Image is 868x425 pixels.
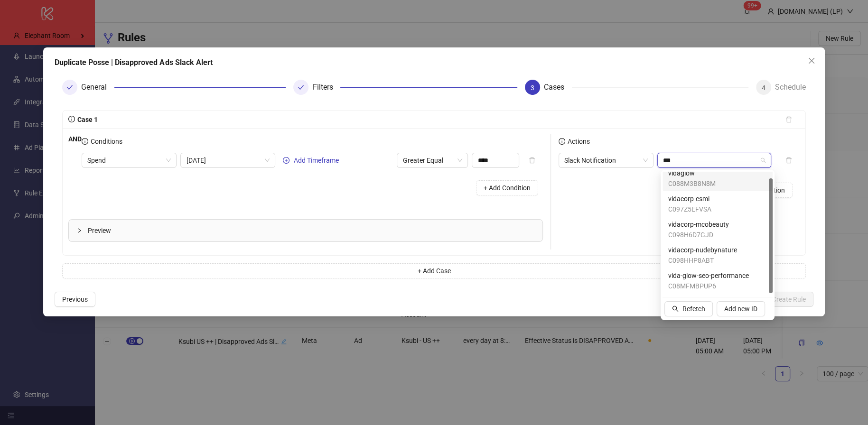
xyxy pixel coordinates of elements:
span: 3 [531,84,534,92]
button: Close [804,53,819,68]
span: Preview [88,225,534,236]
button: delete [778,153,800,168]
span: vidaglow [668,168,716,178]
div: vidacorp-nudebynature [663,242,773,268]
span: search [672,305,679,312]
button: + Add Condition [476,180,538,195]
button: delete [521,153,543,168]
span: info-circle [68,116,75,122]
span: Add new ID [724,305,757,313]
span: collapsed [76,228,82,233]
span: vidacorp-nudebynature [668,245,737,255]
button: Create Rule [765,292,813,307]
span: Previous [62,296,88,303]
span: Refetch [682,305,705,313]
span: C088M3B8N8M [668,178,716,189]
span: info-circle [82,138,88,145]
button: Refetch [664,301,713,316]
button: Add new ID [717,301,765,316]
div: vidaglow [663,166,773,191]
span: Today [186,153,270,167]
span: close [808,57,815,65]
button: delete [778,112,800,127]
span: C098HHP8ABT [668,255,737,266]
span: Actions [565,138,590,145]
span: check [298,84,304,91]
span: info-circle [559,138,565,145]
span: check [66,84,73,91]
div: vida-glow-seo-performance [663,268,773,294]
span: 4 [762,84,765,92]
span: Slack Notification [564,153,648,167]
span: Case 1 [75,116,98,123]
b: AND [68,135,82,143]
button: + Add Case [62,263,805,278]
div: Cases [544,80,572,95]
div: General [81,80,114,95]
span: Greater Equal [402,153,462,167]
span: Add Timeframe [293,157,338,164]
span: C097Z5EFVSA [668,204,711,214]
div: Schedule [775,80,806,95]
div: vidacorp-mcobeauty [663,217,773,242]
div: Duplicate Posse | Disapproved Ads Slack Alert [55,57,813,68]
span: + Add Case [418,267,451,275]
span: Conditions [88,138,122,145]
span: Spend [87,153,171,167]
button: Previous [55,292,95,307]
button: Add Timeframe [279,155,342,166]
span: C08MFMBPUP6 [668,281,749,291]
span: vidacorp-esmi [668,194,711,204]
span: vida-glow-seo-performance [668,270,749,281]
span: plus-circle [283,157,289,164]
div: Filters [312,80,340,95]
div: Preview [69,220,542,241]
span: C098H6D7GJD [668,230,729,240]
div: vidacorp-esmi [663,191,773,217]
span: vidacorp-mcobeauty [668,219,729,230]
span: + Add Condition [484,184,531,192]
